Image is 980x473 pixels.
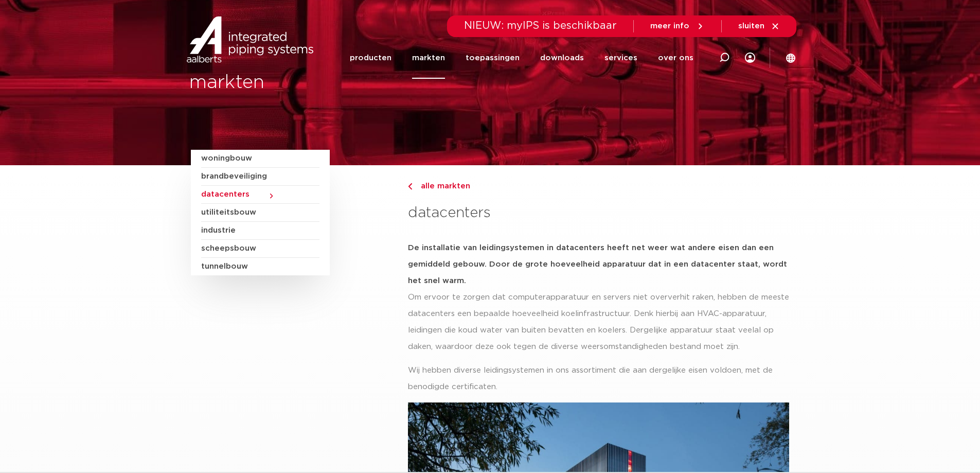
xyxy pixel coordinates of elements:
span: NIEUW: myIPS is beschikbaar [464,21,617,31]
a: downloads [540,37,584,79]
a: toepassingen [466,37,520,79]
a: utiliteitsbouw [201,204,319,222]
a: services [604,37,637,79]
a: producten [350,37,391,79]
h5: De installatie van leidingsystemen in datacenters heeft net weer wat andere eisen dan een gemidde... [408,240,789,289]
nav: Menu [350,37,693,79]
a: tunnelbouw [201,258,319,275]
span: alle markten [415,182,470,190]
a: alle markten [408,180,789,192]
h3: datacenters [408,203,789,223]
a: sluiten [738,22,780,31]
span: meer info [650,22,689,30]
p: Om ervoor te zorgen dat computerapparatuur en servers niet oververhit raken, hebben de meeste dat... [408,289,789,355]
a: datacenters [201,186,319,204]
a: woningbouw [201,150,319,168]
a: meer info [650,22,705,31]
a: industrie [201,222,319,240]
img: chevron-right.svg [408,183,412,190]
div: my IPS [745,37,755,79]
span: sluiten [738,22,764,30]
a: markten [412,37,445,79]
p: Wij hebben diverse leidingsystemen in ons assortiment die aan dergelijke eisen voldoen, met de be... [408,362,789,395]
a: brandbeveiliging [201,168,319,186]
a: scheepsbouw [201,240,319,258]
a: over ons [658,37,693,79]
h2: markten [189,71,485,95]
